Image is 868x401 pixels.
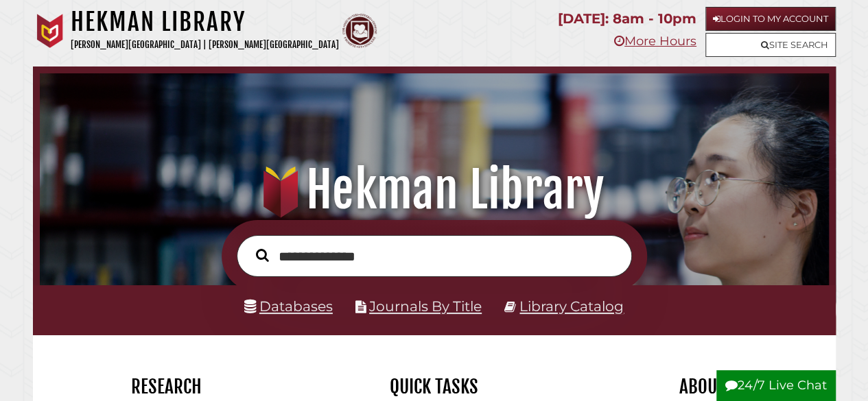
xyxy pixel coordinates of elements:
[578,375,825,398] h2: About
[558,7,696,31] p: [DATE]: 8am - 10pm
[519,297,624,315] a: Library Catalog
[249,245,276,265] button: Search
[256,248,269,262] i: Search
[52,160,815,220] h1: Hekman Library
[43,375,290,398] h2: Research
[342,14,377,48] img: Calvin Theological Seminary
[705,7,836,31] a: Login to My Account
[71,7,339,37] h1: Hekman Library
[369,297,482,315] a: Journals By Title
[311,375,558,398] h2: Quick Tasks
[71,37,339,53] p: [PERSON_NAME][GEOGRAPHIC_DATA] | [PERSON_NAME][GEOGRAPHIC_DATA]
[614,34,696,49] a: More Hours
[33,14,67,48] img: Calvin University
[705,33,836,57] a: Site Search
[244,297,333,315] a: Databases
